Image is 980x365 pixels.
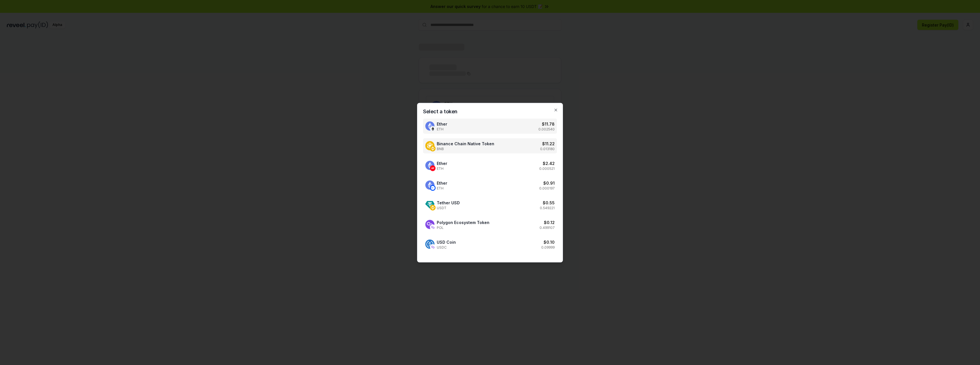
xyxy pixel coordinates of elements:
[539,166,555,171] p: 0.000521
[425,200,434,209] img: Tether USD
[542,140,555,146] h3: $ 11.22
[541,245,555,249] p: 0.09999
[425,240,434,249] img: USD Coin
[425,161,434,170] img: Ether
[430,185,436,191] img: Ether
[542,121,555,127] h3: $ 11.78
[430,146,436,152] img: Binance Chain Native Token
[437,225,489,230] span: POL
[430,205,436,211] img: Tether USD
[437,146,494,151] span: BNB
[540,205,555,210] p: 0.549221
[437,245,456,249] span: USDC
[437,160,447,166] span: Ether
[430,166,436,171] img: Ether
[425,122,434,131] img: Ether
[544,219,555,225] h3: $ 0.12
[430,126,436,132] img: Ether
[430,244,436,250] img: USD Coin
[437,205,460,210] span: USDT
[430,225,436,230] img: Polygon Ecosystem Token
[437,199,460,205] span: Tether USD
[437,239,456,245] span: USD Coin
[437,186,447,190] span: ETH
[437,127,447,131] span: ETH
[543,199,555,205] h3: $ 0.55
[543,180,555,186] h3: $ 0.91
[540,146,555,151] p: 0.013180
[539,186,555,190] p: 0.000197
[437,180,447,186] span: Ether
[538,127,555,131] p: 0.002540
[543,160,555,166] h3: $ 2.42
[544,239,555,245] h3: $ 0.10
[437,121,447,127] span: Ether
[425,220,434,229] img: Polygon Ecosystem Token
[540,225,555,230] p: 0.499107
[437,219,489,225] span: Polygon Ecosystem Token
[425,141,434,150] img: Binance Chain Native Token
[423,109,557,114] h2: Select a token
[437,140,494,146] span: Binance Chain Native Token
[425,181,434,190] img: Ether
[437,166,447,171] span: ETH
